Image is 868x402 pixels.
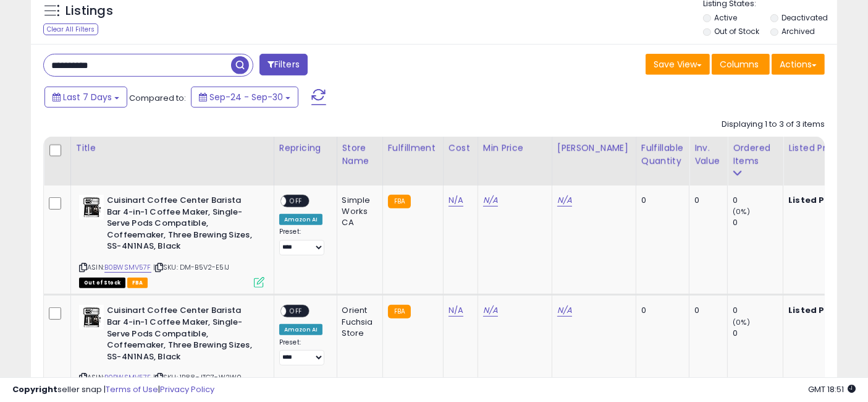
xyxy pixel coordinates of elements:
[342,195,373,229] div: Simple Works CA
[733,328,783,339] div: 0
[733,317,750,327] small: (0%)
[153,262,229,272] span: | SKU: DM-B5V2-E5IJ
[772,54,825,75] button: Actions
[646,54,710,75] button: Save View
[557,304,572,317] a: N/A
[286,306,306,317] span: OFF
[286,196,306,207] span: OFF
[43,24,98,35] div: Clear All Filters
[641,142,684,168] div: Fulfillable Quantity
[712,54,770,75] button: Columns
[12,384,214,396] div: seller snap | |
[694,195,718,206] div: 0
[483,194,498,207] a: N/A
[733,207,750,216] small: (0%)
[79,278,125,288] span: All listings that are currently out of stock and unavailable for purchase on Amazon
[259,54,308,75] button: Filters
[449,304,463,317] a: N/A
[342,142,377,168] div: Store Name
[160,383,214,395] a: Privacy Policy
[733,217,783,228] div: 0
[733,195,783,206] div: 0
[808,383,856,395] span: 2025-10-8 18:51 GMT
[127,278,148,288] span: FBA
[782,26,815,36] label: Archived
[342,305,373,339] div: Orient Fuchsia Store
[483,142,547,155] div: Min Price
[641,195,680,206] div: 0
[733,305,783,316] div: 0
[788,304,845,316] b: Listed Price:
[733,142,778,168] div: Ordered Items
[715,12,738,23] label: Active
[715,26,760,36] label: Out of Stock
[79,195,104,220] img: 41qV1k43bRL._SL40_.jpg
[279,324,322,335] div: Amazon AI
[209,91,283,103] span: Sep-24 - Sep-30
[557,142,631,155] div: [PERSON_NAME]
[694,305,718,316] div: 0
[722,119,825,130] div: Displaying 1 to 3 of 3 items
[557,194,572,207] a: N/A
[788,194,845,206] b: Listed Price:
[720,58,759,71] span: Columns
[388,195,411,208] small: FBA
[79,305,104,330] img: 41qV1k43bRL._SL40_.jpg
[129,92,186,104] span: Compared to:
[65,2,113,20] h5: Listings
[388,305,411,319] small: FBA
[279,338,327,366] div: Preset:
[279,142,332,155] div: Repricing
[76,142,269,155] div: Title
[279,228,327,255] div: Preset:
[694,142,722,168] div: Inv. value
[104,262,151,273] a: B0BWSMV57F
[279,214,322,225] div: Amazon AI
[483,304,498,317] a: N/A
[107,195,257,255] b: Cuisinart Coffee Center Barista Bar 4-in-1 Coffee Maker, Single-Serve Pods Compatible, Coffeemake...
[106,383,158,395] a: Terms of Use
[12,383,57,395] strong: Copyright
[641,305,680,316] div: 0
[388,142,438,155] div: Fulfillment
[79,195,264,286] div: ASIN:
[107,305,257,366] b: Cuisinart Coffee Center Barista Bar 4-in-1 Coffee Maker, Single-Serve Pods Compatible, Coffeemake...
[191,87,298,108] button: Sep-24 - Sep-30
[449,194,463,207] a: N/A
[449,142,473,155] div: Cost
[44,87,127,108] button: Last 7 Days
[63,91,112,103] span: Last 7 Days
[782,12,828,23] label: Deactivated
